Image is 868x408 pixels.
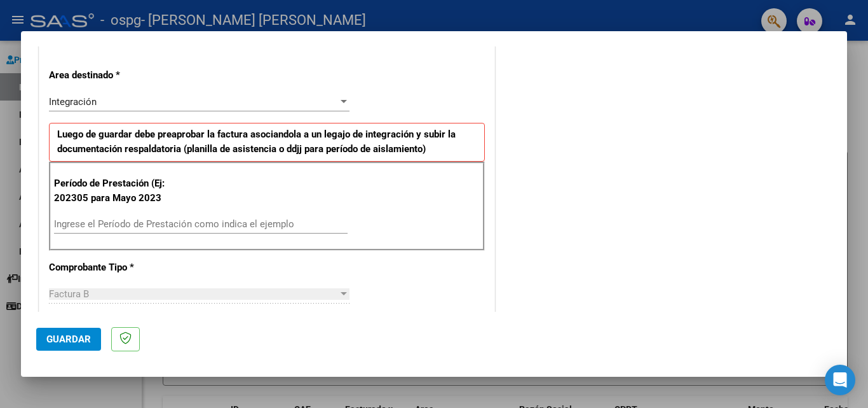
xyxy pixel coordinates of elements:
[825,365,855,395] div: Open Intercom Messenger
[49,260,180,275] p: Comprobante Tipo *
[49,288,89,300] span: Factura B
[49,96,97,108] span: Integración
[54,176,182,205] p: Período de Prestación (Ej: 202305 para Mayo 2023
[49,68,180,83] p: Area destinado *
[36,328,101,351] button: Guardar
[57,129,456,155] strong: Luego de guardar debe preaprobar la factura asociandola a un legajo de integración y subir la doc...
[49,36,146,48] span: ANALISIS PRESTADOR
[46,334,91,345] span: Guardar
